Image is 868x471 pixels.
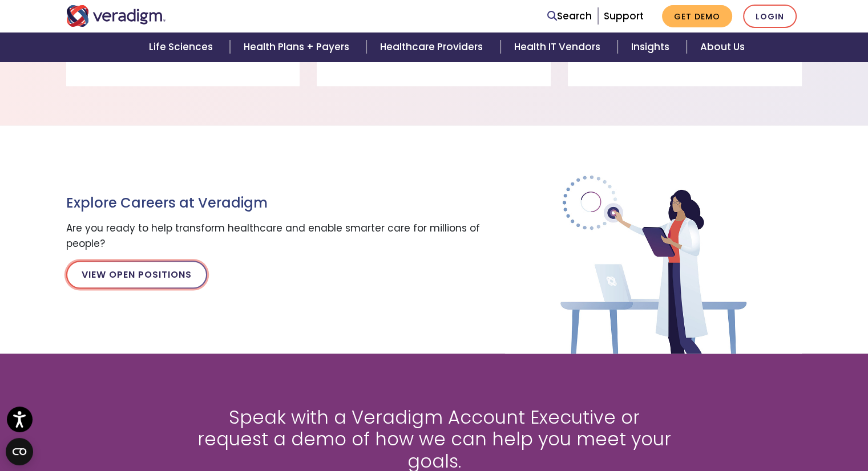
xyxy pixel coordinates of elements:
[617,33,687,62] a: Insights
[662,5,732,27] a: Get Demo
[230,33,366,62] a: Health Plans + Payers
[687,33,758,62] a: About Us
[500,33,617,62] a: Health IT Vendors
[66,195,488,212] h3: Explore Careers at Veradigm
[604,9,644,23] a: Support
[66,5,166,27] img: Veradigm logo
[66,221,488,251] p: Are you ready to help transform healthcare and enable smarter care for millions of people?
[366,33,500,62] a: Healthcare Providers
[641,414,854,457] iframe: Drift Chat Widget
[743,5,797,28] a: Login
[135,33,230,62] a: Life Sciences
[547,9,592,24] a: Search
[66,261,207,288] a: View Open Positions
[6,438,33,465] button: Open CMP widget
